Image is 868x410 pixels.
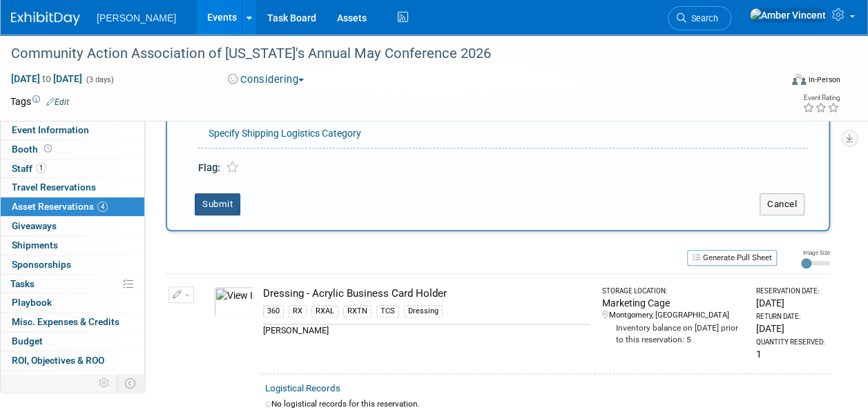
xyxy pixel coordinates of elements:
span: Tasks [10,278,35,289]
a: Asset Reservations4 [1,197,144,216]
div: TCS [376,305,399,318]
span: Travel Reservations [12,182,96,193]
div: 360 [263,305,284,318]
div: Dressing - Acrylic Business Card Holder [263,286,590,301]
div: Inventory balance on [DATE] prior to this reservation: 5 [602,321,744,346]
div: Dressing [404,305,443,318]
div: Marketing Cage [602,296,744,310]
span: to [40,73,53,84]
a: Booth [1,140,144,159]
span: 1 [36,163,46,173]
a: Playbook [1,293,144,312]
a: Event Information [1,121,144,139]
span: Event Information [12,124,89,135]
a: Giveaways [1,217,144,235]
span: [DATE] [DATE] [10,72,83,85]
span: Misc. Expenses & Credits [12,316,119,327]
span: Staff [12,163,46,174]
div: Event Format [720,72,840,92]
div: RXTN [343,305,372,318]
span: (3 days) [85,75,114,84]
div: Quantity Reserved: [756,338,824,347]
div: [DATE] [756,296,824,310]
div: Reservation Date: [756,286,824,296]
a: Search [668,6,731,30]
button: Cancel [760,193,804,215]
span: [PERSON_NAME] [97,12,176,23]
img: ExhibitDay [11,12,80,26]
a: Specify Shipping Logistics Category [209,128,361,139]
span: Giveaways [12,220,57,231]
a: Budget [1,332,144,351]
span: Flag: [198,162,220,174]
a: Logistical Records [265,383,340,393]
div: Event Rating [802,95,840,101]
a: Tasks [1,275,144,293]
a: ROI, Objectives & ROO [1,351,144,370]
a: Sponsorships [1,255,144,274]
div: Image Size [801,248,830,257]
a: Shipments [1,236,144,255]
img: View Images [214,286,254,317]
a: Edit [46,97,69,107]
img: Amber Vincent [749,8,827,23]
div: Return Date: [756,312,824,322]
td: Tags [10,95,69,108]
span: ROI, Objectives & ROO [12,355,104,366]
button: Submit [195,193,240,215]
span: Playbook [12,297,52,308]
span: Booth [12,144,55,155]
span: Asset Reservations [12,201,108,212]
span: Booth not reserved yet [41,144,55,154]
span: 4 [97,202,108,212]
span: Budget [12,335,43,346]
button: Considering [223,72,309,87]
img: Format-Inperson.png [792,74,806,85]
span: Search [686,13,718,23]
span: Attachments [12,374,67,385]
div: In-Person [808,75,840,85]
a: Travel Reservations [1,178,144,197]
div: 1 [756,347,824,361]
div: No logistical records for this reservation. [265,398,824,410]
span: Sponsorships [12,259,71,270]
span: Shipments [12,240,58,251]
div: Storage Location: [602,286,744,296]
div: [PERSON_NAME] [263,324,590,337]
div: [DATE] [756,322,824,335]
div: Community Action Association of [US_STATE]'s Annual May Conference 2026 [6,41,769,66]
div: RX [289,305,307,318]
button: Generate Pull Sheet [687,250,777,266]
a: Attachments [1,371,144,389]
td: Personalize Event Tab Strip [93,374,117,392]
a: Staff1 [1,159,144,178]
td: Toggle Event Tabs [117,374,145,392]
div: RXAL [311,305,338,318]
a: Misc. Expenses & Credits [1,313,144,331]
div: Montgomery, [GEOGRAPHIC_DATA] [602,310,744,321]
